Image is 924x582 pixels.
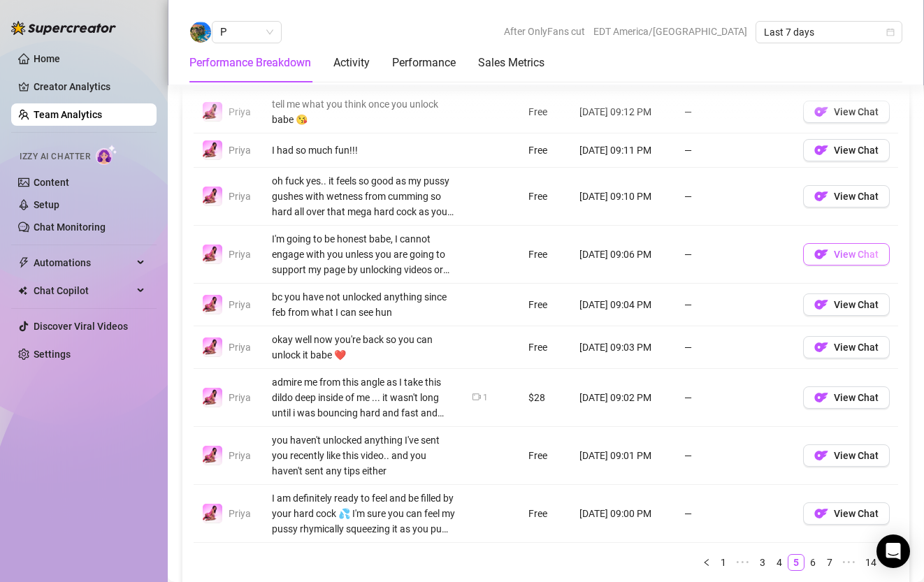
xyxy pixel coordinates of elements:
[571,369,676,427] td: [DATE] 09:02 PM
[803,502,890,525] button: OFView Chat
[772,555,787,570] a: 4
[96,145,117,165] img: AI Chatter
[571,168,676,226] td: [DATE] 09:10 PM
[520,284,571,326] td: Free
[478,54,544,71] div: Sales Metrics
[803,243,890,265] button: OFView Chat
[203,337,222,357] img: Priya
[803,252,890,263] a: OFView Chat
[676,91,795,133] td: —
[203,245,222,264] img: Priya
[814,189,828,203] img: OF
[593,21,747,42] span: EDT America/[GEOGRAPHIC_DATA]
[203,446,222,465] img: Priya
[814,247,828,261] img: OF
[886,28,895,36] span: calendar
[229,450,251,461] span: Priya
[803,511,890,523] a: OFView Chat
[834,191,879,202] span: View Chat
[814,340,828,354] img: OF
[483,391,488,405] div: 1
[803,185,890,208] button: OFView Chat
[203,102,222,122] img: Priya
[732,554,754,571] li: Previous 5 Pages
[203,140,222,160] img: Priya
[229,249,251,260] span: Priya
[788,555,804,570] a: 5
[803,101,890,123] button: OFView Chat
[272,143,456,158] div: I had so much fun!!!
[34,279,133,302] span: Chat Copilot
[392,54,456,71] div: Performance
[272,96,456,127] div: tell me what you think once you unlock babe 😘
[676,369,795,427] td: —
[34,177,69,188] a: Content
[838,554,860,571] li: Next 5 Pages
[676,168,795,226] td: —
[754,554,771,571] li: 3
[190,22,211,43] img: P
[838,554,860,571] span: •••
[34,221,106,233] a: Chat Monitoring
[803,336,890,358] button: OFView Chat
[34,252,133,274] span: Automations
[220,22,273,43] span: P
[34,109,102,120] a: Team Analytics
[676,133,795,168] td: —
[755,555,770,570] a: 3
[814,105,828,119] img: OF
[203,504,222,523] img: Priya
[676,485,795,543] td: —
[814,391,828,405] img: OF
[571,133,676,168] td: [DATE] 09:11 PM
[803,139,890,161] button: OFView Chat
[229,106,251,117] span: Priya
[229,191,251,202] span: Priya
[520,326,571,369] td: Free
[229,508,251,519] span: Priya
[520,91,571,133] td: Free
[861,555,881,570] a: 14
[803,194,890,205] a: OFView Chat
[229,145,251,156] span: Priya
[803,303,890,314] a: OFView Chat
[834,299,879,310] span: View Chat
[834,145,879,156] span: View Chat
[702,558,711,567] span: left
[814,143,828,157] img: OF
[520,369,571,427] td: $28
[715,554,732,571] li: 1
[676,226,795,284] td: —
[803,386,890,409] button: OFView Chat
[803,293,890,316] button: OFView Chat
[520,427,571,485] td: Free
[272,432,456,479] div: you haven't unlocked anything I've sent you recently like this video.. and you haven't sent any t...
[520,133,571,168] td: Free
[34,75,145,98] a: Creator Analytics
[272,231,456,277] div: I'm going to be honest babe, I cannot engage with you unless you are going to support my page by ...
[203,295,222,314] img: Priya
[803,110,890,121] a: OFView Chat
[571,485,676,543] td: [DATE] 09:00 PM
[333,54,370,71] div: Activity
[203,388,222,407] img: Priya
[788,554,804,571] li: 5
[834,508,879,519] span: View Chat
[814,449,828,463] img: OF
[34,199,59,210] a: Setup
[520,226,571,284] td: Free
[571,91,676,133] td: [DATE] 09:12 PM
[834,249,879,260] span: View Chat
[520,168,571,226] td: Free
[571,284,676,326] td: [DATE] 09:04 PM
[229,342,251,353] span: Priya
[876,534,910,568] div: Open Intercom Messenger
[34,349,71,360] a: Settings
[803,395,890,407] a: OFView Chat
[834,392,879,403] span: View Chat
[34,53,60,64] a: Home
[771,554,788,571] li: 4
[272,289,456,320] div: bc you have not unlocked anything since feb from what I can see hun
[229,392,251,403] span: Priya
[698,554,715,571] button: left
